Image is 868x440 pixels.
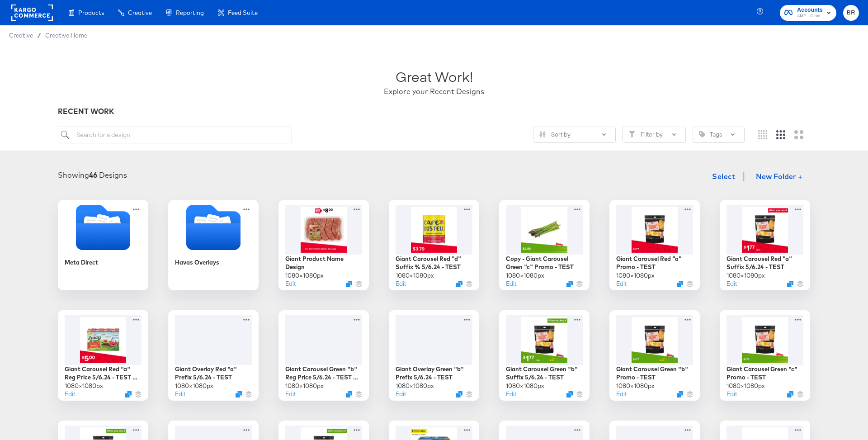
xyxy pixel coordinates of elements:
div: Meta Direct [58,200,148,290]
div: Giant Carousel Red "a" Suffix 5/6.24 - TEST1080×1080pxEditDuplicate [720,200,810,290]
div: 1080 × 1080 px [396,271,434,280]
svg: Small grid [758,130,767,139]
button: Duplicate [787,391,793,397]
svg: Duplicate [677,391,683,397]
button: FilterFilter by [623,127,686,143]
div: 1080 × 1080 px [506,382,544,390]
button: Select [708,167,739,185]
div: Giant Overlay Red "a" Prefix 5/6.24 - TEST1080×1080pxEditDuplicate [168,310,259,401]
button: Edit [396,279,406,288]
button: SlidersSort by [533,127,616,143]
button: New Folder + [748,169,810,186]
button: Edit [506,390,516,398]
svg: Duplicate [125,391,132,397]
svg: Sliders [539,131,546,137]
span: Products [78,9,104,16]
div: Giant Carousel Red "a" Suffix 5/6.24 - TEST [726,255,803,271]
div: Explore your Recent Designs [384,86,484,97]
svg: Duplicate [787,281,793,287]
button: Edit [285,390,296,398]
div: Giant Carousel Red "a" Reg Price 5/6.24 - TEST BASE1080×1080pxEditDuplicate [58,310,148,401]
svg: Duplicate [566,391,573,397]
button: Edit [726,390,737,398]
div: Giant Carousel Green "b" Suffix 5/6.24 - TEST1080×1080pxEditDuplicate [499,310,590,401]
div: 1080 × 1080 px [616,271,655,280]
button: Edit [616,390,627,398]
div: 1080 × 1080 px [285,382,324,390]
button: Duplicate [346,391,352,397]
div: Meta Direct [65,258,98,267]
div: 1080 × 1080 px [726,271,765,280]
button: Duplicate [566,281,573,287]
span: Reporting [176,9,204,16]
svg: Filter [629,131,635,137]
div: Giant Carousel Green "b" Promo - TEST [616,365,693,382]
div: Giant Overlay Green "b" Prefix 5/6.24 - TEST [396,365,472,382]
button: Edit [65,390,75,398]
svg: Folder [58,205,148,250]
div: Giant Carousel Red "a" Promo - TEST1080×1080pxEditDuplicate [609,200,700,290]
svg: Duplicate [677,281,683,287]
span: Creative [9,32,33,39]
div: 1080 × 1080 px [726,382,765,390]
div: Giant Carousel Green "b" Suffix 5/6.24 - TEST [506,365,583,382]
div: Giant Product Name Design [285,255,362,271]
div: 1080 × 1080 px [616,382,655,390]
div: Giant Carousel Green "b" Promo - TEST1080×1080pxEditDuplicate [609,310,700,401]
div: Great Work! [396,67,473,86]
svg: Folder [168,205,259,250]
svg: Duplicate [456,391,462,397]
button: Edit [396,390,406,398]
div: Showing Designs [58,170,127,180]
div: Copy - Giant Carousel Green "c" Promo - TEST1080×1080pxEditDuplicate [499,200,590,290]
span: Feed Suite [228,9,258,16]
div: Havas Overlays [168,200,259,290]
span: Creative [128,9,152,16]
button: Edit [616,279,627,288]
a: Creative Home [45,32,87,39]
svg: Duplicate [346,281,352,287]
div: Giant Carousel Red "a" Reg Price 5/6.24 - TEST BASE [65,365,142,382]
div: 1080 × 1080 px [285,271,324,280]
div: 1080 × 1080 px [396,382,434,390]
span: AMP - Giant [797,13,823,20]
span: Select [712,170,735,183]
div: Giant Overlay Green "b" Prefix 5/6.24 - TEST1080×1080pxEditDuplicate [389,310,479,401]
div: Giant Carousel Red "a" Promo - TEST [616,255,693,271]
div: Havas Overlays [175,258,219,267]
div: Giant Overlay Red "a" Prefix 5/6.24 - TEST [175,365,252,382]
svg: Tag [699,131,705,137]
span: BR [847,8,855,18]
button: BR [843,5,859,21]
button: Edit [726,279,737,288]
div: Giant Carousel Green "c" Promo - TEST1080×1080pxEditDuplicate [720,310,810,401]
div: Giant Carousel Green "b" Reg Price 5/6.24 - TEST BASE [285,365,362,382]
span: / [33,32,45,39]
div: Giant Carousel Green "c" Promo - TEST [726,365,803,382]
div: 1080 × 1080 px [175,382,213,390]
div: Copy - Giant Carousel Green "c" Promo - TEST [506,255,583,271]
button: AccountsAMP - Giant [780,5,836,21]
button: TagTags [693,127,745,143]
div: 1080 × 1080 px [506,271,544,280]
button: Edit [506,279,516,288]
span: Accounts [797,5,823,15]
svg: Duplicate [456,281,462,287]
input: Search for a design [58,127,292,143]
div: 1080 × 1080 px [65,382,103,390]
svg: Duplicate [236,391,242,397]
svg: Medium grid [776,130,785,139]
strong: 46 [89,170,97,180]
div: Giant Carousel Green "b" Reg Price 5/6.24 - TEST BASE1080×1080pxEditDuplicate [278,310,369,401]
svg: Large grid [794,130,803,139]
